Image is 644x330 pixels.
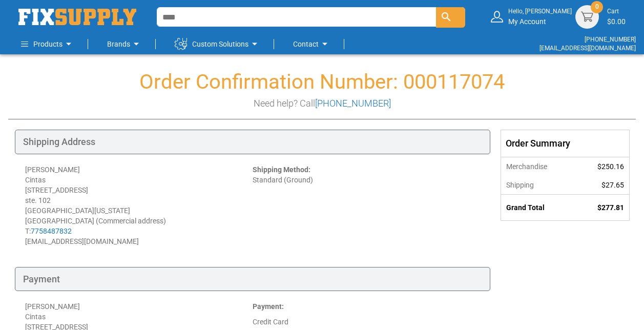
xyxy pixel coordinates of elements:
small: Hello, [PERSON_NAME] [508,7,572,16]
a: 7758487832 [31,227,72,235]
h3: Need help? Call [8,98,636,109]
span: 0 [595,3,599,11]
a: [EMAIL_ADDRESS][DOMAIN_NAME] [539,45,636,52]
a: [PHONE_NUMBER] [315,98,391,109]
img: Fix Industrial Supply [18,9,136,25]
span: $27.65 [601,181,624,189]
strong: Payment: [253,302,284,311]
a: Brands [107,34,142,54]
div: [PERSON_NAME] Cintas [STREET_ADDRESS] ste. 102 [GEOGRAPHIC_DATA][US_STATE] [GEOGRAPHIC_DATA] (Com... [25,164,253,246]
div: Payment [15,267,490,292]
a: Contact [293,34,331,54]
a: Products [21,34,75,54]
div: Order Summary [501,130,629,157]
a: [PHONE_NUMBER] [585,36,636,43]
div: Standard (Ground) [253,164,480,246]
th: Merchandise [501,157,575,176]
span: $277.81 [597,203,624,212]
th: Shipping [501,176,575,195]
small: Cart [607,7,626,16]
h1: Order Confirmation Number: 000117074 [8,71,636,93]
strong: Grand Total [506,203,545,212]
span: $0.00 [607,17,626,26]
div: Shipping Address [15,130,490,154]
div: My Account [508,7,572,26]
span: $250.16 [597,162,624,171]
a: Custom Solutions [175,34,261,54]
a: store logo [18,9,136,25]
strong: Shipping Method: [253,166,310,174]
